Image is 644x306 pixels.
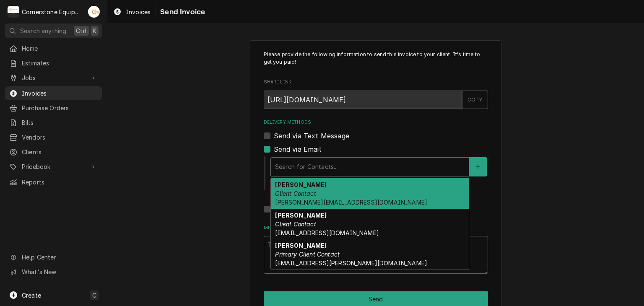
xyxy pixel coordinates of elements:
[5,116,102,130] a: Bills
[5,145,102,159] a: Clients
[92,291,96,300] span: C
[5,101,102,115] a: Purchase Orders
[469,157,487,176] button: Create New Contact
[264,225,488,274] div: Message to Client
[5,41,102,55] a: Home
[5,23,102,38] button: Search anythingCtrlK
[8,6,19,18] div: Cornerstone Equipment Repair, LLC's Avatar
[5,71,102,85] a: Go to Jobs
[22,148,98,156] span: Clients
[22,8,83,16] div: Cornerstone Equipment Repair, LLC
[462,91,488,109] button: COPY
[22,162,85,171] span: Pricebook
[274,144,321,154] label: Send via Email
[5,56,102,70] a: Estimates
[275,229,379,236] span: [EMAIL_ADDRESS][DOMAIN_NAME]
[275,199,427,206] span: [PERSON_NAME][EMAIL_ADDRESS][DOMAIN_NAME]
[475,164,480,170] svg: Create New Contact
[22,118,98,127] span: Bills
[5,130,102,144] a: Vendors
[22,73,85,82] span: Jobs
[22,59,98,67] span: Estimates
[5,86,102,100] a: Invoices
[22,44,98,53] span: Home
[5,265,102,279] a: Go to What's New
[110,5,154,19] a: Invoices
[275,259,427,267] span: [EMAIL_ADDRESS][PERSON_NAME][DOMAIN_NAME]
[5,250,102,264] a: Go to Help Center
[264,119,488,126] label: Delivery Methods
[76,26,87,35] span: Ctrl
[22,267,97,276] span: What's New
[20,26,66,35] span: Search anything
[5,160,102,174] a: Go to Pricebook
[275,220,316,228] em: Client Contact
[274,131,349,141] label: Send via Text Message
[93,26,96,35] span: K
[22,133,98,142] span: Vendors
[88,6,100,18] div: Andrew Buigues's Avatar
[22,89,98,98] span: Invoices
[22,178,98,187] span: Reports
[264,79,488,109] div: Share Link
[264,51,488,274] div: Invoice Send Form
[275,212,327,219] strong: [PERSON_NAME]
[88,6,100,18] div: AB
[22,292,41,299] span: Create
[126,8,151,16] span: Invoices
[22,253,97,262] span: Help Center
[158,6,205,18] span: Send Invoice
[264,79,488,86] label: Share Link
[264,119,488,214] div: Delivery Methods
[22,104,98,112] span: Purchase Orders
[275,251,340,258] em: Primary Client Contact
[8,6,19,18] div: C
[264,51,488,66] p: Please provide the following information to send this invoice to your client. It's time to get yo...
[275,242,327,249] strong: [PERSON_NAME]
[5,175,102,189] a: Reports
[275,181,327,188] strong: [PERSON_NAME]
[264,225,488,231] label: Message to Client
[275,190,316,197] em: Client Contact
